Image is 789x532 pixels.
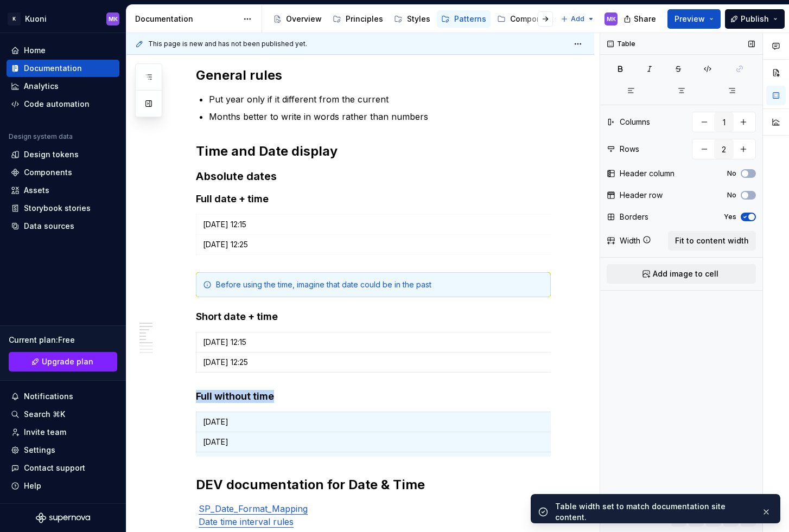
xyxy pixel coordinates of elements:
div: Analytics [24,81,59,92]
div: MK [109,15,118,23]
div: Assets [24,185,49,196]
div: Notifications [24,391,73,402]
div: Storybook stories [24,203,91,214]
p: [DATE] [203,437,599,447]
div: Settings [24,445,55,456]
button: Share [618,9,663,29]
h4: Full date + time [196,193,551,206]
div: Patterns [454,14,486,24]
div: K [8,12,21,25]
div: Contact support [24,463,85,473]
button: Add image to cell [607,264,756,284]
a: Data sources [7,217,119,235]
span: This page is new and has not been published yet. [148,40,307,48]
a: SP_Date_Format_Mapping [199,503,308,514]
button: Search ⌘K [7,406,119,423]
div: Home [24,45,46,56]
div: Documentation [24,63,82,74]
div: Code automation [24,99,90,110]
p: [DATE] 12:25 [203,357,599,368]
a: Home [7,42,119,59]
h4: Full without time [196,390,551,403]
strong: DEV documentation for Date & Time [196,477,425,492]
button: Help [7,477,119,495]
div: Current plan : Free [9,335,117,345]
span: Publish [741,14,769,24]
button: KKuoniMK [2,7,124,30]
h4: Short date + time [196,310,551,323]
h3: Absolute dates [196,169,551,184]
p: [DATE] 12:15 [203,219,599,230]
label: No [727,169,736,178]
div: Rows [620,144,639,155]
div: Documentation [135,14,238,24]
a: Invite team [7,424,119,441]
p: [DATE] [203,416,599,427]
a: Styles [390,10,435,28]
p: Put year only if it different from the current [209,93,551,106]
span: Preview [675,14,705,24]
div: Styles [407,14,430,24]
a: Overview [269,10,326,28]
a: Principles [328,10,387,28]
a: Design tokens [7,146,119,163]
span: Fit to content width [675,235,749,246]
div: Components [510,14,558,24]
div: Help [24,480,41,491]
a: Upgrade plan [9,352,117,371]
a: Storybook stories [7,200,119,217]
div: Principles [346,14,383,24]
p: [DATE] 12:25 [203,239,599,250]
a: Settings [7,441,119,459]
a: Assets [7,182,119,199]
div: MK [607,15,616,23]
button: Notifications [7,388,119,405]
div: Overview [286,14,322,24]
div: Design system data [9,132,73,141]
span: Upgrade plan [42,356,93,367]
span: Add image to cell [653,268,718,279]
button: Publish [725,9,785,29]
div: Columns [620,117,650,127]
button: Fit to content width [668,231,756,251]
a: Date time interval rules [199,516,294,527]
a: Components [7,164,119,181]
p: Months better to write in words rather than numbers [209,110,551,123]
div: Search ⌘K [24,409,65,420]
span: Share [634,14,656,24]
svg: Supernova Logo [36,512,90,523]
div: Width [620,235,640,246]
a: Patterns [437,10,491,28]
a: Documentation [7,60,119,77]
div: Kuoni [25,14,47,24]
div: Components [24,167,72,178]
div: Before using the time, imagine that date could be in the past [216,279,544,290]
h2: General rules [196,67,551,84]
button: Add [557,11,598,27]
div: Header row [620,190,663,201]
div: Table width set to match documentation site content. [555,501,753,523]
div: Data sources [24,221,74,232]
span: Add [571,15,584,23]
a: Code automation [7,95,119,113]
button: Preview [667,9,721,29]
div: Borders [620,211,648,222]
a: Analytics [7,78,119,95]
div: Page tree [269,8,555,30]
p: [DATE] 12:15 [203,337,599,348]
a: Components [493,10,563,28]
label: No [727,191,736,200]
div: Invite team [24,427,66,438]
h2: Time and Date display [196,143,551,160]
div: Header column [620,168,675,179]
label: Yes [724,213,736,221]
div: Design tokens [24,149,79,160]
button: Contact support [7,459,119,477]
